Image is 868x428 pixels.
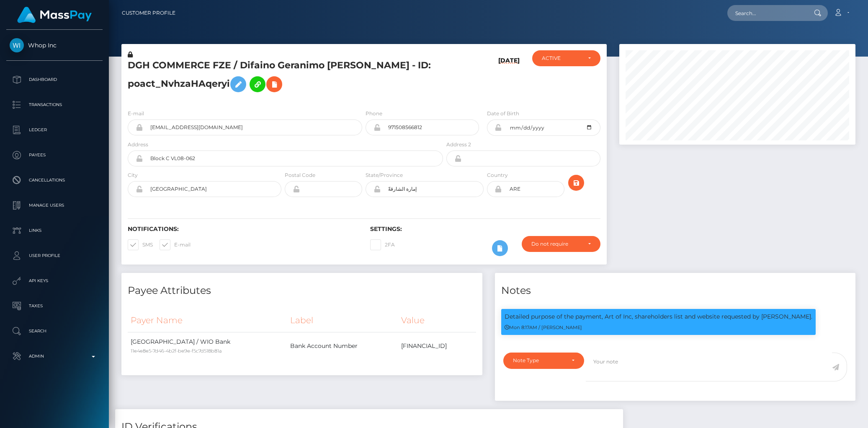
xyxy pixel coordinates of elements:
[10,275,99,287] p: API Keys
[6,94,103,115] a: Transactions
[6,69,103,90] a: Dashboard
[128,283,476,298] h4: Payee Attributes
[10,38,24,52] img: Whop Inc
[6,346,103,367] a: Admin
[498,57,520,99] h6: [DATE]
[287,332,398,360] td: Bank Account Number
[503,353,585,368] button: Note Type
[6,195,103,216] a: Manage Users
[366,171,403,179] label: State/Province
[17,7,92,23] img: MassPay Logo
[128,141,148,148] label: Address
[532,50,600,66] button: ACTIVE
[128,110,144,117] label: E-mail
[366,110,382,117] label: Phone
[10,124,99,136] p: Ledger
[10,249,99,262] p: User Profile
[122,4,175,22] a: Customer Profile
[6,296,103,316] a: Taxes
[10,325,99,337] p: Search
[501,283,850,298] h4: Notes
[542,55,581,62] div: ACTIVE
[10,224,99,237] p: Links
[128,332,287,360] td: [GEOGRAPHIC_DATA] / WIO Bank
[522,236,600,252] button: Do not require
[6,145,103,166] a: Payees
[446,141,471,148] label: Address 2
[487,171,508,179] label: Country
[10,73,99,86] p: Dashboard
[128,171,138,179] label: City
[505,324,582,330] small: Mon 8:17AM / [PERSON_NAME]
[370,239,395,250] label: 2FA
[531,241,581,247] div: Do not require
[128,59,438,96] h5: DGH COMMERCE FZE / Difaino Geranimo [PERSON_NAME] - ID: poact_NvhzaHAqeryi
[505,312,812,321] p: Detailed purpose of the payment, Art of Inc, shareholders list and website requested by [PERSON_N...
[287,309,398,332] th: Label
[128,226,358,233] h6: Notifications:
[513,357,565,364] div: Note Type
[10,300,99,312] p: Taxes
[370,226,600,233] h6: Settings:
[6,245,103,266] a: User Profile
[128,239,153,250] label: SMS
[285,171,315,179] label: Postal Code
[6,220,103,241] a: Links
[10,350,99,363] p: Admin
[10,149,99,161] p: Payees
[6,42,103,49] span: Whop Inc
[10,99,99,111] p: Transactions
[398,332,476,360] td: [FINANCIAL_ID]
[131,348,222,354] small: 11e4e8e5-7d46-4b2f-be9e-f5c7d518b81a
[398,309,476,332] th: Value
[10,199,99,212] p: Manage Users
[6,270,103,291] a: API Keys
[128,309,287,332] th: Payer Name
[727,5,806,21] input: Search...
[487,110,519,117] label: Date of Birth
[6,321,103,342] a: Search
[6,119,103,140] a: Ledger
[160,239,191,250] label: E-mail
[10,174,99,187] p: Cancellations
[6,170,103,191] a: Cancellations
